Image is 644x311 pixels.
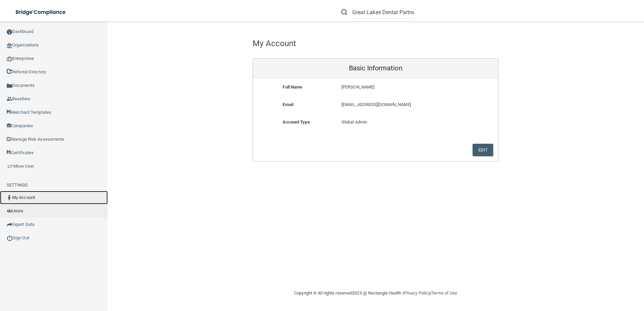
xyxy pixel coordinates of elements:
p: Global Admin [342,118,449,126]
b: Email [283,102,293,107]
img: enterprise.0d942306.png [7,57,12,61]
button: Edit [473,144,493,156]
label: SETTINGS [7,181,28,189]
div: Basic Information [253,59,498,78]
input: Search [352,6,414,19]
img: ic_dashboard_dark.d01f4a41.png [7,29,12,35]
a: Privacy Policy [404,290,430,296]
img: bridge_compliance_login_screen.278c3ca4.svg [10,5,72,19]
p: [PERSON_NAME] [342,83,449,91]
img: icon-export.b9366987.png [7,222,12,227]
p: [EMAIL_ADDRESS][DOMAIN_NAME] [342,101,449,109]
img: briefcase.64adab9b.png [7,163,13,170]
b: Account Type [283,119,310,125]
img: ic_reseller.de258add.png [7,96,12,102]
img: organization-icon.f8decf85.png [7,43,12,48]
h4: My Account [253,39,296,48]
img: icon-documents.8dae5593.png [7,83,12,89]
div: Copyright © All rights reserved 2025 @ Rectangle Health | | [253,282,498,304]
img: ic-search.3b580494.png [341,9,347,15]
img: ic_user_dark.df1a06c3.png [7,195,12,200]
b: Full Name [283,84,302,90]
a: Terms of Use [431,290,457,296]
img: ic_power_dark.7ecde6b1.png [7,235,13,241]
img: icon-users.e205127d.png [7,208,12,214]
